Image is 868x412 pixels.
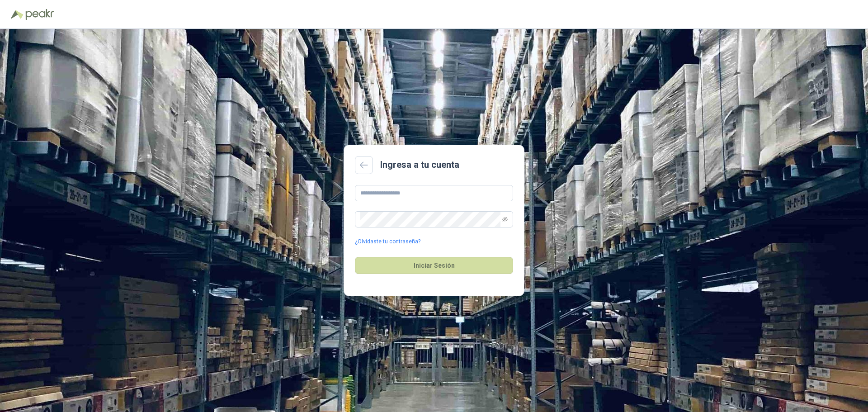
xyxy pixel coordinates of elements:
img: Peakr [25,9,54,20]
a: ¿Olvidaste tu contraseña? [355,237,420,246]
h2: Ingresa a tu cuenta [380,158,459,172]
span: eye-invisible [502,217,508,222]
button: Iniciar Sesión [355,257,513,274]
img: Logo [11,10,24,19]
